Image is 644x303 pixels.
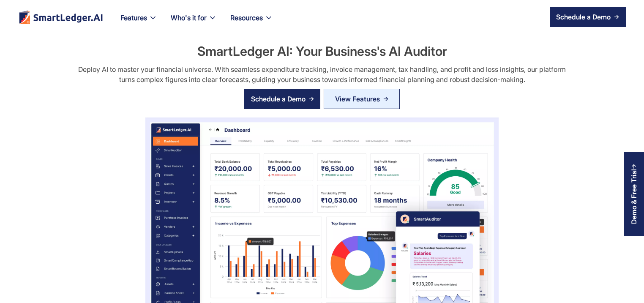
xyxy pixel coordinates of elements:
div: Features [114,12,164,34]
div: Resources [230,12,263,24]
a: home [18,10,104,24]
img: Arrow Right Blue [383,96,388,101]
div: Schedule a Demo [556,12,611,22]
div: Who's it for [164,12,224,34]
div: Who's it for [171,12,207,24]
img: arrow right icon [309,96,314,101]
a: Schedule a Demo [244,89,320,109]
a: Schedule a Demo [550,7,626,27]
img: footer logo [18,10,104,24]
div: Schedule a Demo [251,94,306,104]
a: View Features [324,89,400,109]
div: Deploy AI to master your financial universe. With seamless expenditure tracking, invoice manageme... [72,64,572,85]
div: Resources [224,12,280,34]
div: View Features [335,92,380,106]
img: arrow right icon [614,14,619,19]
div: Demo & Free Trial [630,169,638,224]
div: Features [120,12,147,24]
h2: SmartLedger AI: Your Business's AI Auditor [197,42,447,60]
